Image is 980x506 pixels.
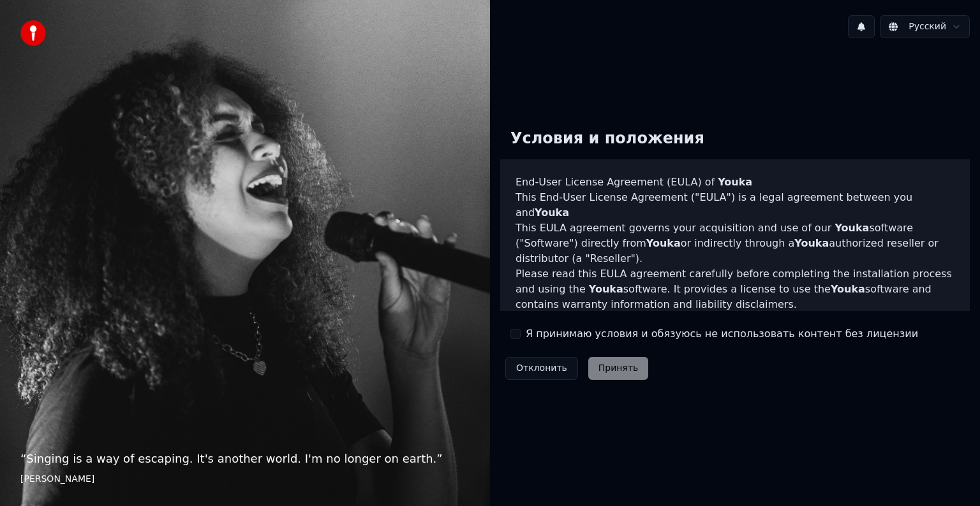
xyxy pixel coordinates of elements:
[516,175,954,190] h3: End-User License Agreement (EULA) of
[505,357,578,380] button: Отклонить
[794,237,829,249] span: Youka
[516,220,954,266] p: This EULA agreement governs your acquisition and use of our software ("Software") directly from o...
[20,473,470,486] footer: [PERSON_NAME]
[646,237,681,249] span: Youka
[831,283,865,295] span: Youka
[535,206,569,219] span: Youka
[526,326,918,342] label: Я принимаю условия и обязуюсь не использовать контент без лицензии
[20,20,46,46] img: youka
[500,119,715,159] div: Условия и положения
[516,190,954,220] p: This End-User License Agreement ("EULA") is a legal agreement between you and
[20,450,470,468] p: “ Singing is a way of escaping. It's another world. I'm no longer on earth. ”
[718,176,752,188] span: Youka
[516,266,954,312] p: Please read this EULA agreement carefully before completing the installation process and using th...
[589,283,623,295] span: Youka
[835,222,869,234] span: Youka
